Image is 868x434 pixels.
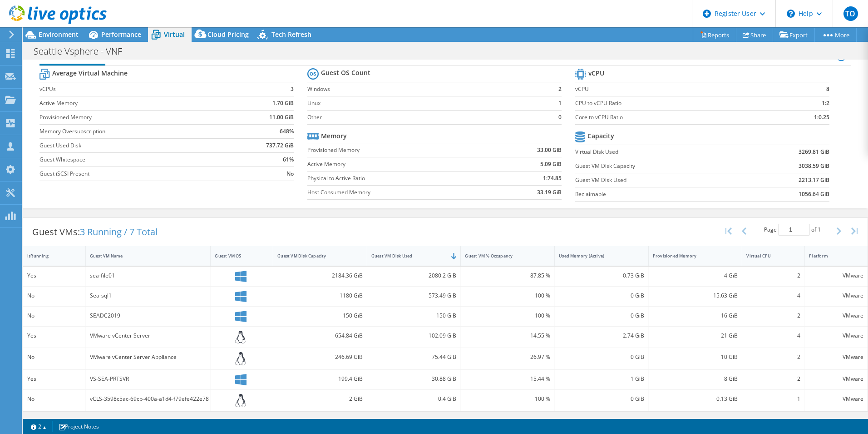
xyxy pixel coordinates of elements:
[653,394,738,404] div: 0.13 GiB
[653,331,738,341] div: 21 GiB
[371,394,457,404] div: 0.4 GiB
[307,85,549,94] label: Windows
[465,394,550,404] div: 100 %
[90,253,196,259] div: Guest VM Name
[575,147,747,156] label: Virtual Disk Used
[272,99,294,108] b: 1.70 GiB
[27,291,81,301] div: No
[809,253,853,259] div: Platform
[588,69,604,78] b: vCPU
[746,394,800,404] div: 1
[39,155,233,164] label: Guest Whitespace
[799,161,829,171] b: 3038.59 GiB
[286,169,294,178] b: No
[25,421,53,432] a: 2
[371,291,457,301] div: 573.49 GiB
[773,28,815,42] a: Export
[465,374,550,384] div: 15.44 %
[269,113,294,122] b: 11.00 GiB
[321,68,370,77] b: Guest OS Count
[465,291,550,301] div: 100 %
[818,226,821,233] span: 1
[575,99,771,108] label: CPU to vCPU Ratio
[164,30,185,39] span: Virtual
[277,374,363,384] div: 199.4 GiB
[746,291,800,301] div: 4
[307,113,549,122] label: Other
[39,127,233,136] label: Memory Oversubscription
[540,160,562,169] b: 5.09 GiB
[90,352,207,362] div: VMware vCenter Server Appliance
[558,113,562,122] b: 0
[465,311,550,321] div: 100 %
[101,30,141,39] span: Performance
[809,394,863,404] div: VMware
[280,127,294,136] b: 648%
[277,331,363,341] div: 654.84 GiB
[809,374,863,384] div: VMware
[23,218,167,246] div: Guest VMs:
[653,374,738,384] div: 8 GiB
[814,113,829,122] b: 1:0.25
[371,352,457,362] div: 75.44 GiB
[558,85,562,94] b: 2
[371,311,457,321] div: 150 GiB
[653,253,727,259] div: Provisioned Memory
[787,10,795,18] svg: \n
[736,28,773,42] a: Share
[809,291,863,301] div: VMware
[27,311,81,321] div: No
[746,253,789,259] div: Virtual CPU
[575,176,747,185] label: Guest VM Disk Used
[575,190,747,199] label: Reclaimable
[277,253,352,259] div: Guest VM Disk Capacity
[39,141,233,150] label: Guest Used Disk
[39,85,233,94] label: vCPUs
[27,253,70,259] div: IsRunning
[90,311,207,321] div: SEADC2019
[271,30,311,39] span: Tech Refresh
[809,311,863,321] div: VMware
[307,146,494,155] label: Provisioned Memory
[39,30,79,39] span: Environment
[321,131,347,141] b: Memory
[559,271,644,281] div: 0.73 GiB
[39,113,233,122] label: Provisioned Memory
[277,271,363,281] div: 2184.36 GiB
[746,374,800,384] div: 2
[307,160,494,169] label: Active Memory
[27,394,81,404] div: No
[291,85,294,94] b: 3
[809,352,863,362] div: VMware
[80,226,158,238] span: 3 Running / 7 Total
[746,271,800,281] div: 2
[575,113,771,122] label: Core to vCPU Ratio
[277,394,363,404] div: 2 GiB
[559,291,644,301] div: 0 GiB
[799,176,829,185] b: 2213.17 GiB
[90,271,207,281] div: sea-file01
[653,291,738,301] div: 15.63 GiB
[559,374,644,384] div: 1 GiB
[90,291,207,301] div: Sea-sql1
[537,146,562,155] b: 33.00 GiB
[822,99,829,108] b: 1:2
[90,331,207,341] div: VMware vCenter Server
[283,155,294,164] b: 61%
[465,253,539,259] div: Guest VM % Occupancy
[693,28,736,42] a: Reports
[52,69,128,78] b: Average Virtual Machine
[465,331,550,341] div: 14.55 %
[465,352,550,362] div: 26.97 %
[371,374,457,384] div: 30.88 GiB
[559,394,644,404] div: 0 GiB
[587,131,614,141] b: Capacity
[559,253,633,259] div: Used Memory (Active)
[52,421,105,432] a: Project Notes
[746,331,800,341] div: 4
[277,291,363,301] div: 1180 GiB
[746,352,800,362] div: 2
[559,331,644,341] div: 2.74 GiB
[826,85,829,94] b: 8
[746,311,800,321] div: 2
